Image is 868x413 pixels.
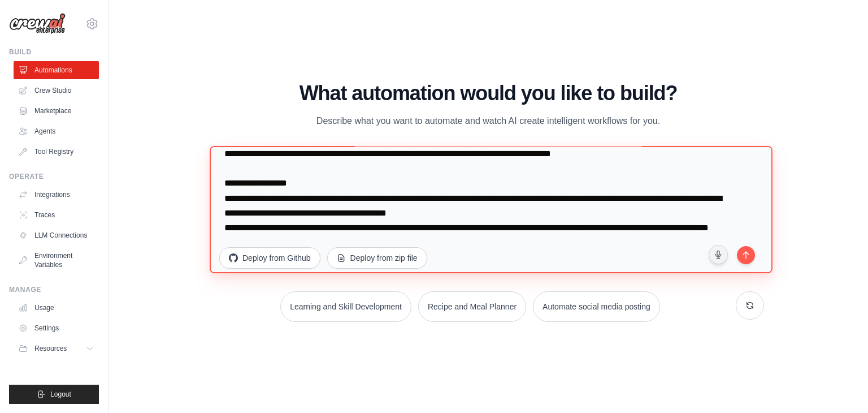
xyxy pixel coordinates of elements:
h1: What automation would you like to build? [212,82,764,105]
iframe: Chat Widget [811,359,868,413]
div: Build [9,48,99,57]
button: Deploy from Github [219,247,320,269]
a: Crew Studio [14,81,99,100]
a: Usage [14,299,99,317]
a: Agents [14,122,99,140]
button: Recipe and Meal Planner [418,291,526,322]
div: Manage [9,285,99,294]
button: Learning and Skill Development [280,291,411,322]
a: Tool Registry [14,143,99,161]
a: Traces [14,206,99,224]
a: Settings [14,319,99,337]
span: Logout [50,390,71,399]
span: Resources [34,344,67,353]
p: Describe what you want to automate and watch AI create intelligent workflows for you. [298,114,678,128]
a: Automations [14,61,99,79]
button: Resources [14,339,99,358]
a: LLM Connections [14,226,99,244]
a: Marketplace [14,102,99,120]
a: Integrations [14,186,99,204]
div: Operate [9,172,99,181]
img: Logo [9,13,66,35]
button: Logout [9,385,99,404]
button: Automate social media posting [533,291,660,322]
button: Deploy from zip file [327,247,427,269]
a: Environment Variables [14,247,99,274]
